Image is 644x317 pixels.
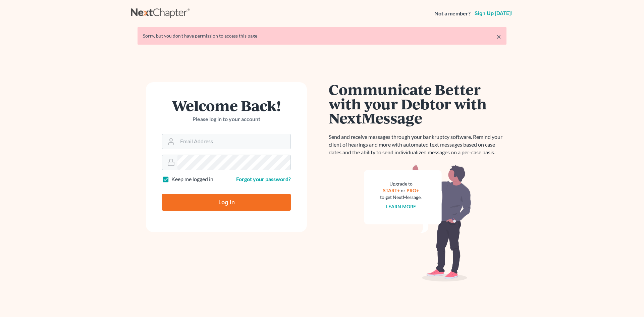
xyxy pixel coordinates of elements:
a: Forgot your password? [236,176,291,182]
h1: Welcome Back! [162,98,291,113]
div: to get NextMessage. [380,194,422,201]
p: Send and receive messages through your bankruptcy software. Remind your client of hearings and mo... [329,133,506,156]
input: Email Address [177,134,290,149]
a: Sign up [DATE]! [473,11,513,16]
div: Upgrade to [380,180,422,187]
img: nextmessage_bg-59042aed3d76b12b5cd301f8e5b87938c9018125f34e5fa2b7a6b67550977c72.svg [364,164,471,282]
a: PRO+ [407,188,419,193]
h1: Communicate Better with your Debtor with NextMessage [329,82,506,125]
input: Log In [162,194,291,211]
label: Keep me logged in [171,175,213,183]
a: Learn more [386,204,416,209]
p: Please log in to your account [162,115,291,123]
a: × [496,33,501,41]
strong: Not a member? [434,10,471,17]
div: Sorry, but you don't have permission to access this page [143,33,501,39]
a: START+ [383,188,400,193]
span: or [401,188,406,193]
